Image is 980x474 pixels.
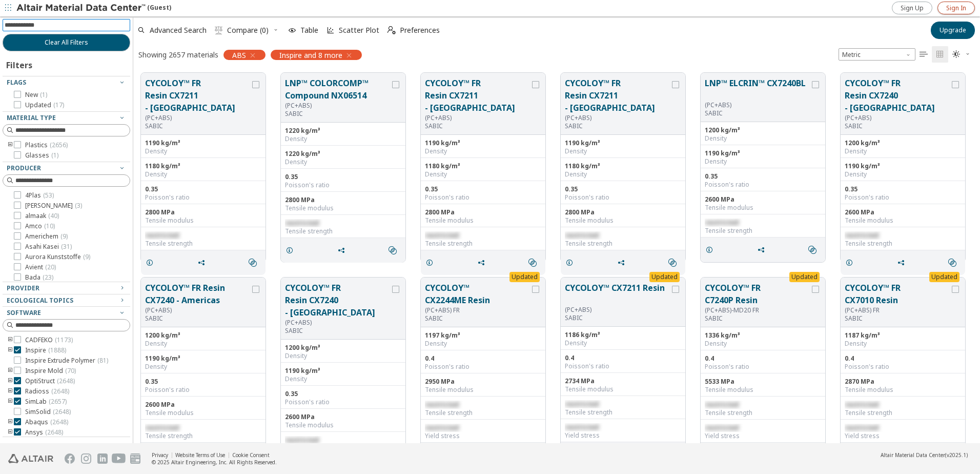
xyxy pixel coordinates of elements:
span: Inspire Extrude Polymer [25,357,108,365]
i:  [808,246,816,254]
div: 0.4 [705,354,821,363]
div: Updated [649,272,680,282]
span: ( 20 ) [45,263,56,271]
span: Flags [7,78,26,87]
a: Privacy [152,451,168,459]
i: toogle group [7,377,14,385]
div: 0.35 [285,390,401,398]
div: 0.4 [565,354,681,362]
div: Tensile modulus [845,216,961,225]
div: Tensile strength [145,432,261,440]
div: Density [705,157,821,166]
span: ( 9 ) [83,252,90,261]
div: Tensile modulus [285,204,401,212]
div: 1187 kg/m³ [845,331,961,340]
p: SABIC [705,109,810,117]
span: ( 81 ) [97,356,108,365]
div: (PC+ABS) [285,102,390,110]
a: Website Terms of Use [175,451,225,459]
div: Density [285,158,401,166]
span: restricted [705,423,739,432]
div: 2950 MPa [425,378,541,386]
span: OptiStruct [25,377,75,385]
div: (PC+ABS) [705,101,810,109]
span: almaak [25,212,59,220]
button: Share [752,240,774,260]
span: ( 2648 ) [45,428,63,437]
div: Density [145,170,261,179]
p: SABIC [845,314,950,323]
div: © 2025 Altair Engineering, Inc. All Rights Reserved. [152,459,277,466]
div: Poisson's ratio [285,398,401,406]
div: Density [145,363,261,371]
span: restricted [565,423,599,431]
div: 1200 kg/m³ [705,126,821,134]
button: CYCOLOY™ FR Resin CX7240 - [GEOGRAPHIC_DATA] [285,282,390,319]
div: Poisson's ratio [705,181,821,189]
div: Tensile strength [425,240,541,248]
span: Sign Up [901,4,924,12]
span: ( 2657 ) [49,397,67,406]
button: Details [141,252,162,273]
div: Unit System [839,48,915,61]
div: 1197 kg/m³ [425,331,541,340]
div: (PC+ABS) FR [845,306,950,314]
span: Table [300,27,318,34]
span: Ecological Topics [7,296,73,305]
span: Sign In [946,4,966,12]
button: Similar search [244,252,266,273]
img: Altair Material Data Center [16,3,147,13]
i: toogle group [7,418,14,426]
div: 1190 kg/m³ [285,367,401,375]
div: Density [845,147,961,155]
span: Bada [25,273,53,282]
div: 1220 kg/m³ [285,127,401,135]
div: Yield stress [845,432,961,440]
div: 2870 MPa [845,378,961,386]
div: Tensile strength [425,409,541,417]
div: 2600 MPa [285,413,401,421]
button: Share [333,240,354,261]
p: SABIC [565,314,670,322]
div: Poisson's ratio [425,193,541,202]
div: grid [133,65,980,443]
button: CYCOLOY™ CX2244ME Resin [425,282,530,306]
i:  [389,246,397,254]
button: Details [421,252,442,273]
div: Tensile modulus [145,216,261,225]
i: toogle group [7,398,14,406]
span: ( 70 ) [65,366,76,375]
span: Altair Material Data Center [881,451,945,459]
span: Aurora Kunststoffe [25,253,90,261]
span: ( 9 ) [60,232,68,241]
div: 1190 kg/m³ [145,354,261,363]
button: CYCOLOY™ FR Resin CX7211 - [GEOGRAPHIC_DATA] [565,77,670,114]
span: Avient [25,263,56,271]
div: Density [845,170,961,179]
span: restricted [145,423,179,432]
span: [PERSON_NAME] [25,202,82,210]
div: (PC+ABS) [565,306,670,314]
div: Density [285,135,401,143]
span: ( 40 ) [48,211,59,220]
span: Provider [7,284,39,292]
span: Scatter Plot [339,27,379,34]
button: CYCOLOY™ FR Resin CX7240 - [GEOGRAPHIC_DATA] [845,77,950,114]
span: restricted [285,219,319,227]
button: Details [281,240,302,261]
a: Sign In [937,2,975,14]
button: CYCOLOY™ FR CX7010 Resin [845,282,950,306]
div: Tensile modulus [705,204,821,212]
a: Cookie Consent [232,451,270,459]
div: (PC+ABS) [845,114,950,122]
i:  [936,50,944,58]
span: restricted [845,423,879,432]
div: Yield stress [705,432,821,440]
button: CYCOLOY™ FR Resin CX7211 - [GEOGRAPHIC_DATA] [425,77,530,114]
p: SABIC [285,110,390,118]
div: 2600 MPa [145,401,261,409]
div: Density [425,147,541,155]
span: restricted [845,400,879,409]
span: Producer [7,164,41,172]
div: Tensile strength [145,240,261,248]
